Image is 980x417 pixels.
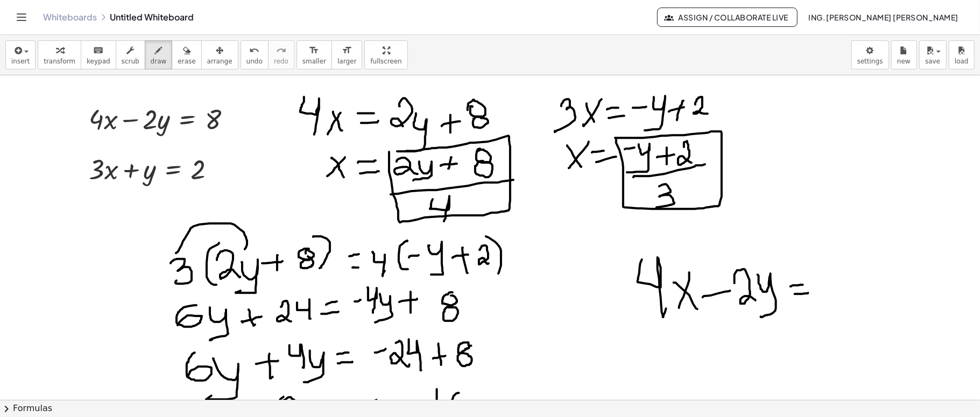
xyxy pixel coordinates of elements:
[151,58,167,65] span: draw
[309,44,319,57] i: format_size
[241,40,269,69] button: undoundo
[925,58,940,65] span: save
[297,40,332,69] button: format_sizesmaller
[207,58,232,65] span: arrange
[364,40,407,69] button: fullscreen
[955,58,969,65] span: load
[246,58,263,65] span: undo
[891,40,917,69] button: new
[302,58,326,65] span: smaller
[44,58,75,65] span: transform
[337,58,356,65] span: larger
[38,40,81,69] button: transform
[657,8,798,27] button: Assign / Collaborate Live
[370,58,401,65] span: fullscreen
[800,8,967,27] button: ING. [PERSON_NAME] [PERSON_NAME]
[274,58,288,65] span: redo
[268,40,294,69] button: redoredo
[276,44,286,57] i: redo
[808,12,958,22] span: ING. [PERSON_NAME] [PERSON_NAME]
[43,12,97,23] a: Whiteboards
[249,44,259,57] i: undo
[851,40,889,69] button: settings
[897,58,911,65] span: new
[178,58,195,65] span: erase
[93,44,103,57] i: keyboard
[919,40,947,69] button: save
[13,9,30,26] button: Toggle navigation
[342,44,352,57] i: format_size
[81,40,116,69] button: keyboardkeypad
[11,58,30,65] span: insert
[122,58,139,65] span: scrub
[5,40,36,69] button: insert
[949,40,975,69] button: load
[87,58,110,65] span: keypad
[666,12,788,22] span: Assign / Collaborate Live
[172,40,201,69] button: erase
[201,40,238,69] button: arrange
[116,40,145,69] button: scrub
[857,58,883,65] span: settings
[145,40,173,69] button: draw
[332,40,362,69] button: format_sizelarger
